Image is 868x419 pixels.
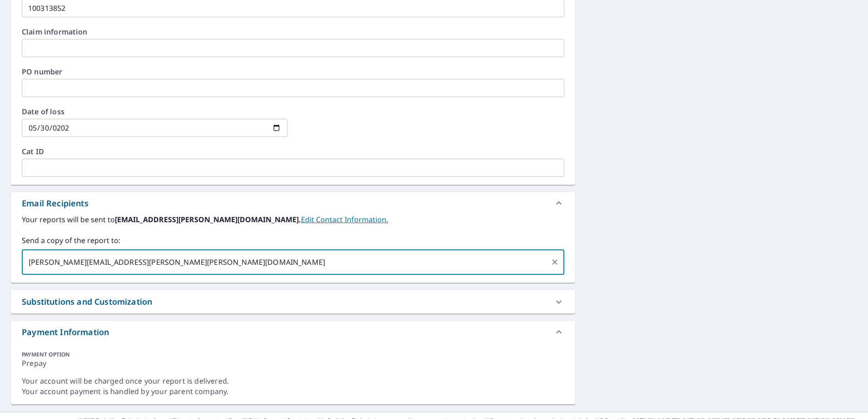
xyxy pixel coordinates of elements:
[22,326,109,338] div: Payment Information
[22,148,564,155] label: Cat ID
[22,358,564,376] div: Prepay
[22,351,564,358] div: PAYMENT OPTION
[22,386,564,397] div: Your account payment is handled by your parent company.
[22,214,564,225] label: Your reports will be sent to
[22,376,564,386] div: Your account will be charged once your report is delivered.
[22,68,564,75] label: PO number
[11,290,575,313] div: Substitutions and Customization
[11,321,575,343] div: Payment Information
[548,256,561,268] button: Clear
[301,214,388,224] a: EditContactInfo
[115,214,301,224] b: [EMAIL_ADDRESS][PERSON_NAME][DOMAIN_NAME].
[11,192,575,214] div: Email Recipients
[22,108,287,115] label: Date of loss
[22,197,89,209] div: Email Recipients
[22,235,564,246] label: Send a copy of the report to:
[22,296,152,308] div: Substitutions and Customization
[22,28,564,35] label: Claim information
